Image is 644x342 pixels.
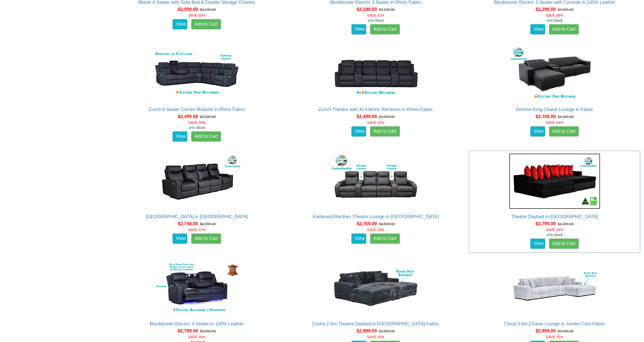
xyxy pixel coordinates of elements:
img: Zurich 6 Seater Corner Modular in Rhino Fabric [151,46,242,102]
del: $4,199.00 [200,8,216,12]
a: View [173,19,187,29]
font: SAVE 31% [367,13,384,17]
div: In Stock [110,125,283,130]
a: Zurich 6 Seater Corner Modular in Rhino Fabric [148,107,245,112]
del: $4,299.00 [558,222,573,226]
span: $2,799.00 [178,328,198,333]
a: View [173,131,187,142]
img: Cloud 3.6m Chaise Lounge in Jumbo Cord Fabric [509,261,600,316]
img: Eastwood Recliner Theatre Lounge in Fabric [330,153,421,209]
a: Add to Cart [191,19,221,29]
font: SAVE 30% [188,335,205,339]
span: $2,099.00 [178,7,198,12]
del: $3,999.00 [379,115,394,119]
font: SAVE 37% [188,228,205,232]
span: $2,769.00 [357,221,377,226]
a: Add to Cart [549,239,579,249]
font: SAVE 26% [188,121,205,125]
a: View [351,24,366,34]
img: Zurich Theatre with 4x Electric Recliners in Rhino Fabric [330,46,421,102]
a: Add to Cart [370,24,400,34]
del: $3,999.00 [379,329,394,333]
a: View [530,126,545,136]
a: Theatre Daybed in [GEOGRAPHIC_DATA] [511,214,598,219]
font: SAVE 36% [546,13,563,17]
del: $4,499.00 [558,115,573,119]
del: $4,399.00 [200,222,216,226]
span: $2,799.00 [535,221,556,226]
font: SAVE 25% [546,335,563,339]
a: [GEOGRAPHIC_DATA] in [GEOGRAPHIC_DATA] [146,214,248,219]
a: Add to Cart [370,126,400,136]
font: SAVE 50% [188,13,205,17]
div: In Stock [289,18,462,23]
a: View [530,24,545,34]
font: SAVE 37% [367,121,384,125]
span: $2,499.00 [357,114,377,119]
span: $2,999.00 [535,328,556,333]
del: $3,399.00 [200,115,216,119]
span: $2,749.00 [178,221,198,226]
a: Add to Cart [549,126,579,136]
a: Add to Cart [549,24,579,34]
a: Blockbuster Electric 3 Seater in 100% Leather [150,321,244,326]
img: Bond Theatre Lounge in Fabric [151,153,242,209]
a: View [530,239,545,249]
a: Add to Cart [191,234,221,244]
del: $3,199.00 [379,8,394,12]
a: Cloud 3.6m Chaise Lounge in Jumbo Cord Fabric [504,321,605,326]
img: Theatre Daybed in Fabric [509,153,600,209]
a: Domino King Chaise Lounge in Fabric [516,107,593,112]
a: View [351,126,366,136]
span: $2,499.00 [178,114,198,119]
span: $2,999.00 [357,328,377,333]
font: SAVE 39% [546,121,563,125]
font: SAVE 25% [367,335,384,339]
a: View [351,234,366,244]
a: View [173,234,187,244]
del: $3,999.00 [558,329,573,333]
img: Domino King Chaise Lounge in Fabric [509,46,600,102]
font: SAVE 39% [367,228,384,232]
span: $2,709.00 [535,114,556,119]
a: Cushy 2.6m Theatre Daybed in [GEOGRAPHIC_DATA] Fabric [312,321,439,326]
div: In Stock [468,232,641,237]
del: $3,599.00 [558,8,573,12]
span: $2,299.00 [535,7,556,12]
font: SAVE 34% [546,228,563,232]
a: Add to Cart [191,131,221,142]
span: $2,199.00 [357,7,377,12]
img: Blockbuster Electric 3 Seater in 100% Leather [151,261,242,316]
a: Add to Cart [370,234,400,244]
img: Cushy 2.6m Theatre Daybed in Jumbo Cord Fabric [330,261,421,316]
del: $3,999.00 [200,329,216,333]
div: In Stock [468,18,641,23]
del: $4,599.00 [379,222,394,226]
a: Zurich Theatre with 4x Electric Recliners in Rhino Fabric [318,107,433,112]
a: Eastwood Recliner Theatre Lounge in [GEOGRAPHIC_DATA] [313,214,439,219]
